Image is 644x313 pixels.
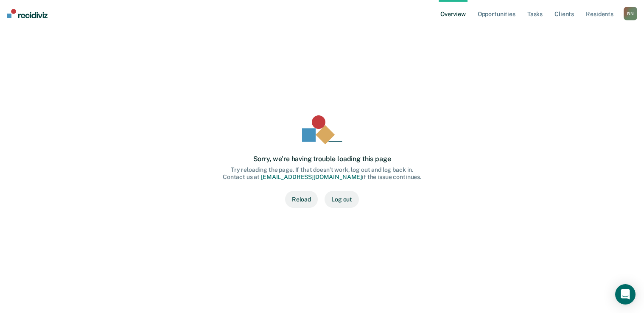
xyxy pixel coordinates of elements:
[624,7,637,20] div: B N
[7,9,48,18] img: Recidiviz
[253,155,391,163] div: Sorry, we’re having trouble loading this page
[615,284,636,305] div: Open Intercom Messenger
[325,191,359,208] button: Log out
[261,173,362,180] a: [EMAIL_ADDRESS][DOMAIN_NAME]
[624,7,637,20] button: BN
[223,166,421,181] div: Try reloading the page. If that doesn’t work, log out and log back in. Contact us at if the issue...
[285,191,318,208] button: Reload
